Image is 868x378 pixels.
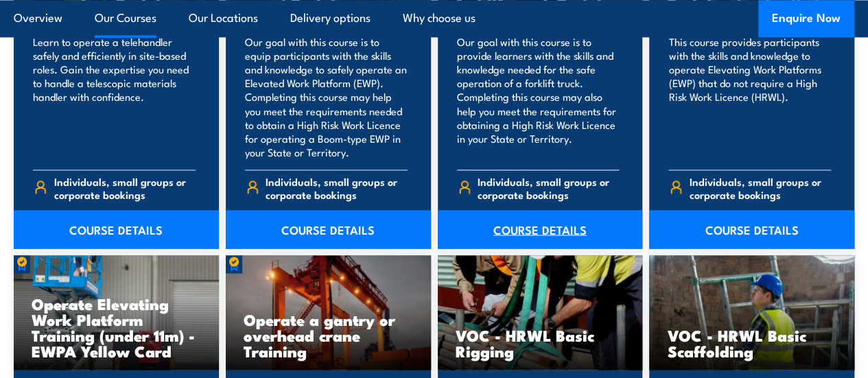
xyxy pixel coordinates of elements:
p: Our goal with this course is to equip participants with the skills and knowledge to safely operat... [245,35,408,158]
p: This course provides participants with the skills and knowledge to operate Elevating Work Platfor... [668,35,831,158]
a: COURSE DETAILS [438,210,643,248]
span: Individuals, small groups or corporate bookings [690,174,831,200]
a: COURSE DETAILS [226,210,431,248]
p: Our goal with this course is to provide learners with the skills and knowledge needed for the saf... [457,35,620,158]
h3: VOC - HRWL Basic Rigging [456,327,625,358]
a: COURSE DETAILS [14,210,219,248]
h3: Operate Elevating Work Platform Training (under 11m) - EWPA Yellow Card [32,295,201,358]
h3: VOC - HRWL Basic Scaffolding [667,327,836,358]
p: Learn to operate a telehandler safely and efficiently in site-based roles. Gain the expertise you... [33,35,196,158]
span: Individuals, small groups or corporate bookings [54,174,196,200]
a: COURSE DETAILS [649,210,854,248]
span: Individuals, small groups or corporate bookings [266,174,407,200]
h3: Operate a gantry or overhead crane Training [244,311,413,358]
span: Individuals, small groups or corporate bookings [478,174,619,200]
